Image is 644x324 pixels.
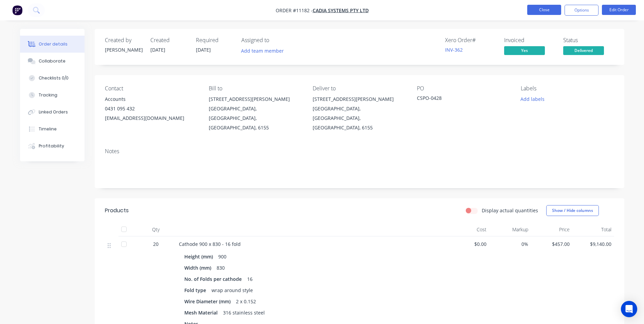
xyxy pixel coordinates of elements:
[563,46,604,55] span: Delivered
[445,47,463,53] a: INV-362
[12,5,22,15] img: Factory
[563,46,604,56] button: Delivered
[209,104,302,132] div: [GEOGRAPHIC_DATA], [GEOGRAPHIC_DATA], [GEOGRAPHIC_DATA], 6155
[150,47,165,53] span: [DATE]
[20,138,85,155] button: Profitability
[517,94,548,104] button: Add labels
[105,94,198,104] div: Accounts
[572,223,614,236] div: Total
[534,240,570,248] span: $457.00
[531,223,573,236] div: Price
[216,252,229,262] div: 900
[527,5,561,15] button: Close
[105,113,198,123] div: [EMAIL_ADDRESS][DOMAIN_NAME]
[209,94,302,104] div: [STREET_ADDRESS][PERSON_NAME]
[39,75,69,81] div: Checklists 0/0
[417,85,510,92] div: PO
[196,47,211,53] span: [DATE]
[313,85,406,92] div: Deliver to
[489,223,531,236] div: Markup
[563,37,614,43] div: Status
[20,53,85,70] button: Collaborate
[565,5,599,16] button: Options
[209,285,256,295] div: wrap around style
[39,109,68,115] div: Linked Orders
[482,207,538,214] label: Display actual quantities
[417,94,502,104] div: CSPO-0428
[39,41,68,47] div: Order details
[179,241,241,247] span: Cathode 900 x 830 - 16 fold
[492,240,528,248] span: 0%
[504,46,545,55] span: Yes
[105,94,198,123] div: Accounts0431 095 432[EMAIL_ADDRESS][DOMAIN_NAME]
[105,37,142,43] div: Created by
[184,296,233,306] div: Wire Diameter (mm)
[209,94,302,132] div: [STREET_ADDRESS][PERSON_NAME][GEOGRAPHIC_DATA], [GEOGRAPHIC_DATA], [GEOGRAPHIC_DATA], 6155
[20,121,85,138] button: Timeline
[602,5,636,15] button: Edit Order
[39,143,64,149] div: Profitability
[20,87,85,104] button: Tracking
[135,223,176,236] div: Qty
[244,274,255,284] div: 16
[184,252,216,262] div: Height (mm)
[184,308,220,318] div: Mesh Material
[450,240,487,248] span: $0.00
[20,36,85,53] button: Order details
[575,240,611,248] span: $9,140.00
[105,46,142,53] div: [PERSON_NAME]
[150,37,188,43] div: Created
[313,94,406,132] div: [STREET_ADDRESS][PERSON_NAME][GEOGRAPHIC_DATA], [GEOGRAPHIC_DATA], [GEOGRAPHIC_DATA], 6155
[313,7,369,14] a: Cadia Systems Pty Ltd
[184,285,209,295] div: Fold type
[276,7,313,14] span: Order #11182 -
[39,92,57,98] div: Tracking
[621,301,637,317] div: Open Intercom Messenger
[504,37,555,43] div: Invoiced
[521,85,614,92] div: Labels
[445,37,496,43] div: Xero Order #
[214,263,227,273] div: 830
[105,206,129,215] div: Products
[153,240,159,248] span: 20
[241,46,288,55] button: Add team member
[196,37,233,43] div: Required
[20,70,85,87] button: Checklists 0/0
[237,46,287,55] button: Add team member
[184,263,214,273] div: Width (mm)
[20,104,85,121] button: Linked Orders
[105,85,198,92] div: Contact
[241,37,309,43] div: Assigned to
[184,274,244,284] div: No. of Folds per cathode
[105,148,614,155] div: Notes
[39,58,66,64] div: Collaborate
[105,104,198,113] div: 0431 095 432
[220,308,268,318] div: 316 stainless steel
[313,104,406,132] div: [GEOGRAPHIC_DATA], [GEOGRAPHIC_DATA], [GEOGRAPHIC_DATA], 6155
[448,223,490,236] div: Cost
[209,85,302,92] div: Bill to
[233,296,259,306] div: 2 x 0.152
[313,94,406,104] div: [STREET_ADDRESS][PERSON_NAME]
[546,205,599,216] button: Show / Hide columns
[39,126,57,132] div: Timeline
